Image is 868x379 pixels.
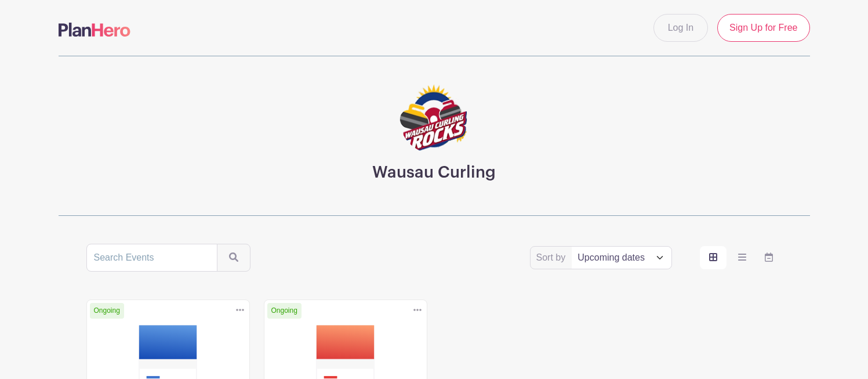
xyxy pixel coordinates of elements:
img: logo-507f7623f17ff9eddc593b1ce0a138ce2505c220e1c5a4e2b4648c50719b7d32.svg [59,23,130,37]
label: Sort by [536,251,569,265]
img: logo-1.png [400,84,469,154]
a: Log In [653,14,708,42]
h3: Wausau Curling [372,163,496,183]
a: Sign Up for Free [717,14,809,42]
div: order and view [700,246,782,269]
input: Search Events [86,244,217,272]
